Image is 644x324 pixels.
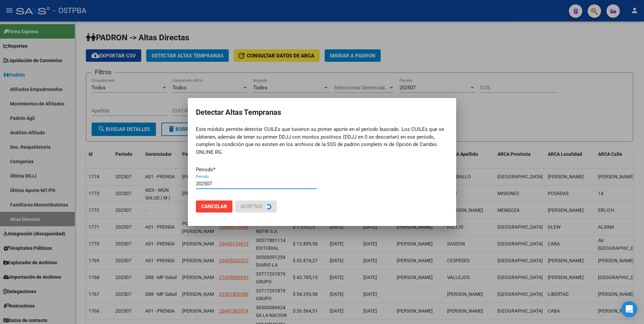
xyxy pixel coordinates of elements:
span: Cancelar [201,203,227,210]
h2: Detectar Altas Tempranas [196,106,448,119]
p: Este módulo permite detectar CUILEs que tuvieron su primer aporte en el período buscado. Los CUIL... [196,126,448,156]
div: Open Intercom Messenger [621,301,637,317]
p: Periodo [196,166,317,174]
button: Aceptar [235,200,277,213]
button: Cancelar [196,200,232,213]
span: Aceptar [240,203,263,210]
